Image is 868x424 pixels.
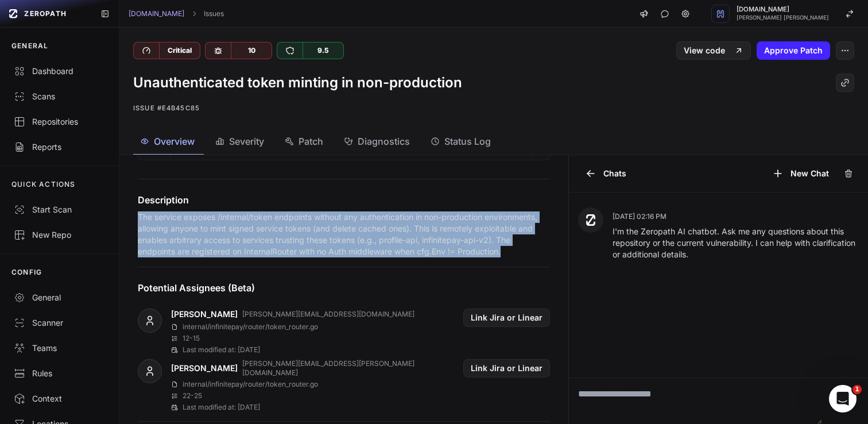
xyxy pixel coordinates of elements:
[14,229,105,241] div: New Repo
[129,9,184,18] a: [DOMAIN_NAME]
[444,134,491,148] span: Status Log
[585,214,596,226] img: Zeropath AI
[183,334,200,343] p: 12 - 15
[463,359,550,377] button: Link Jira or Linear
[129,9,224,18] nav: breadcrumb
[204,9,224,18] a: Issues
[183,380,318,389] p: internal/infinitepay/router/token_router.go
[183,345,260,354] p: Last modified at: [DATE]
[242,359,454,377] p: [PERSON_NAME][EMAIL_ADDRESS][PERSON_NAME][DOMAIN_NAME]
[14,342,105,354] div: Teams
[852,385,862,394] span: 1
[737,15,829,21] span: [PERSON_NAME] [PERSON_NAME]
[757,41,830,60] button: Approve Patch
[24,9,67,18] span: ZEROPATH
[14,292,105,303] div: General
[14,317,105,329] div: Scanner
[613,212,859,221] p: [DATE] 02:16 PM
[11,41,48,51] p: GENERAL
[154,134,195,148] span: Overview
[14,368,105,379] div: Rules
[737,6,829,13] span: [DOMAIN_NAME]
[183,403,260,412] p: Last modified at: [DATE]
[242,310,414,319] p: [PERSON_NAME][EMAIL_ADDRESS][DOMAIN_NAME]
[231,43,272,59] div: 10
[303,43,343,59] div: 9.5
[765,164,836,183] button: New Chat
[14,141,105,153] div: Reports
[578,164,633,183] button: Chats
[183,391,202,400] p: 22 - 25
[183,322,318,332] p: internal/infinitepay/router/token_router.go
[676,41,751,60] a: View code
[190,10,198,18] svg: chevron right,
[171,363,238,374] a: [PERSON_NAME]
[138,193,550,207] h4: Description
[133,74,462,92] h1: Unauthenticated token minting in non-production
[11,180,76,189] p: QUICK ACTIONS
[358,134,410,148] span: Diagnostics
[138,281,550,295] h4: Potential Assignees (Beta)
[14,204,105,215] div: Start Scan
[11,268,42,277] p: CONFIG
[171,309,238,320] a: [PERSON_NAME]
[159,43,200,59] div: Critical
[14,116,105,128] div: Repositories
[14,91,105,102] div: Scans
[463,309,550,327] button: Link Jira or Linear
[14,393,105,404] div: Context
[299,134,323,148] span: Patch
[133,101,854,115] p: Issue #e4b45c85
[613,226,859,260] p: I'm the Zeropath AI chatbot. Ask me any questions about this repository or the current vulnerabil...
[229,134,264,148] span: Severity
[14,65,105,77] div: Dashboard
[5,5,91,23] a: ZEROPATH
[829,385,857,413] iframe: Intercom live chat
[138,211,550,257] p: The service exposes /internal/token endpoints without any authentication in non-production enviro...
